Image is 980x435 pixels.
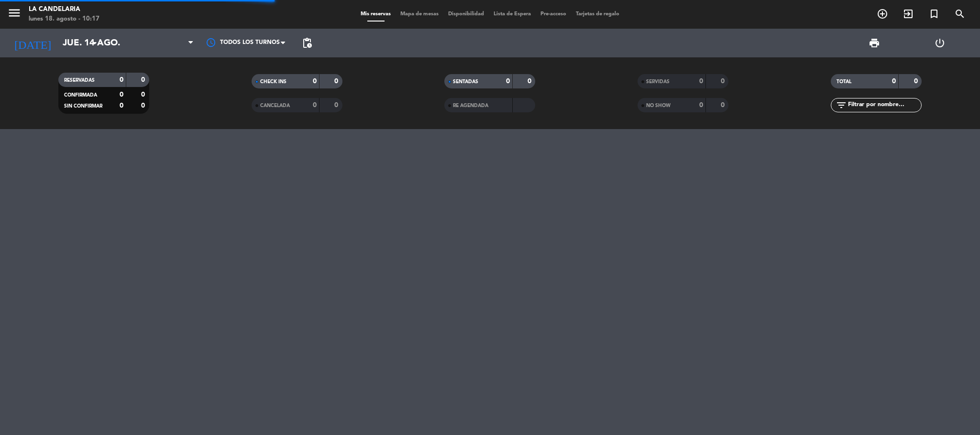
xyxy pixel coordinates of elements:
strong: 0 [699,78,703,85]
span: Lista de Espera [489,11,536,17]
strong: 0 [699,102,703,109]
i: search [954,8,966,20]
strong: 0 [528,78,533,85]
i: exit_to_app [903,8,914,20]
span: Mapa de mesas [396,11,443,17]
strong: 0 [141,91,147,98]
strong: 0 [721,78,727,85]
input: Filtrar por nombre... [847,100,921,110]
span: Pre-acceso [536,11,571,17]
strong: 0 [334,102,340,109]
div: lunes 18. agosto - 10:17 [29,14,99,24]
div: LOG OUT [907,29,973,57]
i: menu [7,6,22,20]
span: CANCELADA [260,103,290,108]
strong: 0 [313,102,317,109]
span: CONFIRMADA [64,93,97,98]
i: turned_in_not [928,8,940,20]
span: TOTAL [837,79,851,84]
i: power_settings_new [934,37,946,49]
span: RE AGENDADA [453,103,488,108]
strong: 0 [141,102,147,109]
span: print [869,37,880,49]
i: arrow_drop_down [89,37,100,49]
span: Tarjetas de regalo [571,11,624,17]
span: SIN CONFIRMAR [64,104,102,109]
span: pending_actions [301,37,313,49]
span: RESERVADAS [64,78,95,83]
i: [DATE] [7,33,58,54]
span: CHECK INS [260,79,286,84]
span: NO SHOW [646,103,671,108]
strong: 0 [313,78,317,85]
span: Disponibilidad [443,11,489,17]
strong: 0 [141,76,147,83]
div: LA CANDELARIA [29,5,99,14]
strong: 0 [892,78,896,85]
strong: 0 [721,102,727,109]
strong: 0 [120,76,123,83]
span: SERVIDAS [646,79,670,84]
strong: 0 [914,78,920,85]
button: menu [7,6,22,23]
strong: 0 [120,91,123,98]
i: add_circle_outline [877,8,888,20]
i: filter_list [836,99,847,111]
strong: 0 [120,102,123,109]
span: Mis reservas [356,11,396,17]
strong: 0 [506,78,510,85]
span: SENTADAS [453,79,478,84]
strong: 0 [334,78,340,85]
